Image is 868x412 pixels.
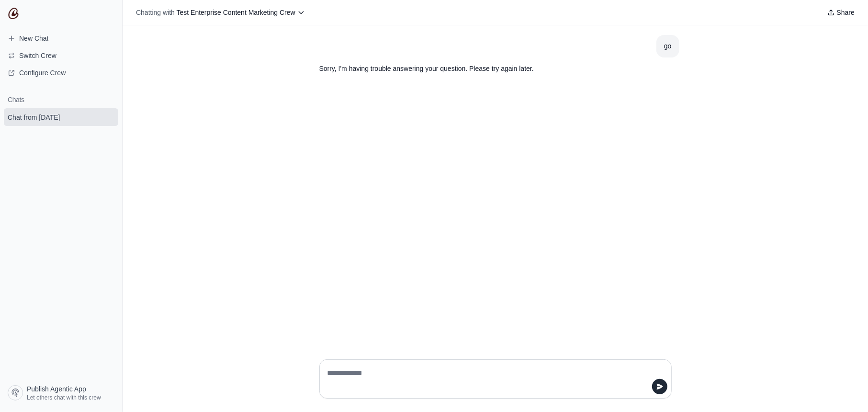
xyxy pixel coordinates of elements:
p: Sorry, I'm having trouble answering your question. Please try again later. [319,63,626,74]
button: Switch Crew [4,48,118,63]
span: Switch Crew [19,51,56,60]
a: New Chat [4,31,118,46]
button: Chatting with Test Enterprise Content Marketing Crew [132,6,309,19]
span: Publish Agentic App [27,384,86,394]
section: Response [312,57,633,80]
span: Share [837,8,855,17]
span: Let others chat with this crew [27,394,101,401]
a: Configure Crew [4,65,118,80]
a: Publish Agentic App Let others chat with this crew [4,381,118,404]
img: CrewAI Logo [8,8,19,19]
span: Configure Crew [19,68,66,78]
span: Chatting with [136,8,175,17]
section: User message [656,35,679,57]
button: Share [823,6,858,19]
span: Test Enterprise Content Marketing Crew [177,9,295,16]
span: New Chat [19,34,48,43]
a: Chat from [DATE] [4,108,118,126]
div: go [664,41,672,52]
span: Chat from [DATE] [8,113,60,122]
